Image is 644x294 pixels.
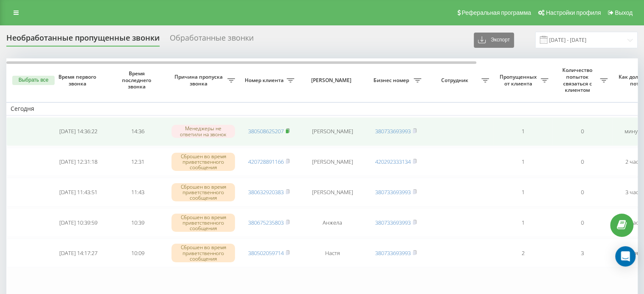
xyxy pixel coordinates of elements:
[115,70,160,90] span: Время последнего звонка
[375,188,411,196] a: 380733693993
[170,33,254,47] div: Обработанные звонки
[493,148,553,176] td: 1
[49,178,108,206] td: [DATE] 11:43:51
[498,74,541,87] span: Пропущенных от клиента
[370,77,414,84] span: Бизнес номер
[493,178,553,206] td: 1
[108,239,167,267] td: 10:09
[474,33,514,48] button: Экспорт
[375,158,411,165] a: 420292333134
[171,125,235,137] div: Менеджеры не ответили на звонок
[171,183,235,202] div: Сброшен во время приветственного сообщения
[6,33,160,47] div: Необработанные пропущенные звонки
[12,76,55,85] button: Выбрать все
[248,127,284,135] a: 380508625207
[493,117,553,146] td: 1
[248,249,284,257] a: 380502059714
[553,148,612,176] td: 0
[108,117,167,146] td: 14:36
[243,77,287,84] span: Номер клиента
[49,239,108,267] td: [DATE] 14:17:27
[299,239,366,267] td: Настя
[546,9,601,16] span: Настройки профиля
[299,208,366,237] td: Анжела
[375,219,411,226] a: 380733693993
[553,208,612,237] td: 0
[171,214,235,232] div: Сброшен во время приветственного сообщения
[299,148,366,176] td: [PERSON_NAME]
[108,208,167,237] td: 10:39
[248,188,284,196] a: 380632920383
[553,178,612,206] td: 0
[49,148,108,176] td: [DATE] 12:31:18
[375,249,411,257] a: 380733693993
[171,74,227,87] span: Причина пропуска звонка
[493,239,553,267] td: 2
[49,208,108,237] td: [DATE] 10:39:59
[108,148,167,176] td: 12:31
[462,9,531,16] span: Реферальная программа
[55,74,101,87] span: Время первого звонка
[299,117,366,146] td: [PERSON_NAME]
[171,153,235,171] div: Сброшен во время приветственного сообщения
[171,244,235,262] div: Сброшен во время приветственного сообщения
[248,219,284,226] a: 380675235803
[553,117,612,146] td: 0
[615,9,633,16] span: Выход
[615,246,636,267] div: Open Intercom Messenger
[493,208,553,237] td: 1
[430,77,481,84] span: Сотрудник
[248,158,284,165] a: 420728891166
[299,178,366,206] td: [PERSON_NAME]
[553,239,612,267] td: 3
[375,127,411,135] a: 380733693993
[306,77,359,84] span: [PERSON_NAME]
[49,117,108,146] td: [DATE] 14:36:22
[557,67,600,93] span: Количество попыток связаться с клиентом
[108,178,167,206] td: 11:43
